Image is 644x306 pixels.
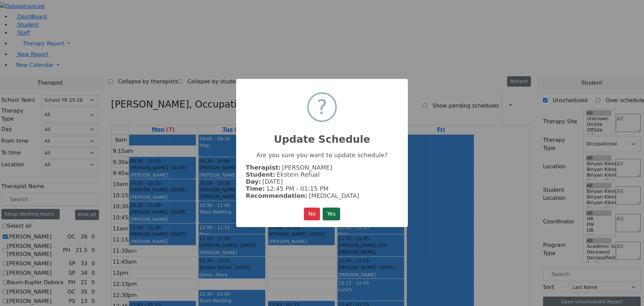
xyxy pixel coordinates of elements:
[246,151,398,159] p: Are you sure you want to update schedule?
[266,185,328,192] span: 12:45 PM - 01:15 PM
[246,178,261,185] strong: Day:
[262,178,283,185] span: [DATE]
[246,171,275,178] strong: Student:
[304,208,320,220] button: No
[277,171,320,178] span: Ekstein Refual
[246,185,265,192] strong: Time:
[282,164,332,171] span: [PERSON_NAME]
[236,125,408,145] h2: Update Schedule
[317,94,327,121] div: ?
[323,208,340,220] button: Yes
[246,164,281,171] strong: Therapist:
[246,192,308,199] strong: Recommendation:
[309,192,359,199] span: [MEDICAL_DATA]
